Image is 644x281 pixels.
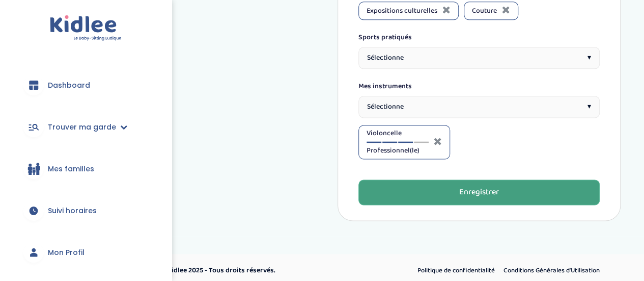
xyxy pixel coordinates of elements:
[15,109,156,145] a: Trouver ma garde
[587,101,591,112] span: ▾
[367,145,429,156] span: Professionnel(le)
[48,164,94,174] span: Mes familles
[48,247,85,258] span: Mon Profil
[472,6,497,16] span: Couture
[358,81,412,92] label: Mes instruments
[367,101,404,112] span: Sélectionne
[15,150,156,187] a: Mes familles
[367,53,404,63] span: Sélectionne
[15,192,156,229] a: Suivi horaires
[358,32,412,43] label: Sports pratiqués
[48,206,97,216] span: Suivi horaires
[367,6,437,16] span: Expositions culturelles
[15,234,156,271] a: Mon Profil
[414,264,498,277] a: Politique de confidentialité
[500,264,603,277] a: Conditions Générales d’Utilisation
[587,53,591,63] span: ▾
[161,265,366,276] p: © Kidlee 2025 - Tous droits réservés.
[459,187,499,198] div: Enregistrer
[48,80,90,91] span: Dashboard
[50,15,122,41] img: logo.svg
[48,122,116,133] span: Trouver ma garde
[367,128,429,139] span: Violoncelle
[358,180,600,205] button: Enregistrer
[15,67,156,104] a: Dashboard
